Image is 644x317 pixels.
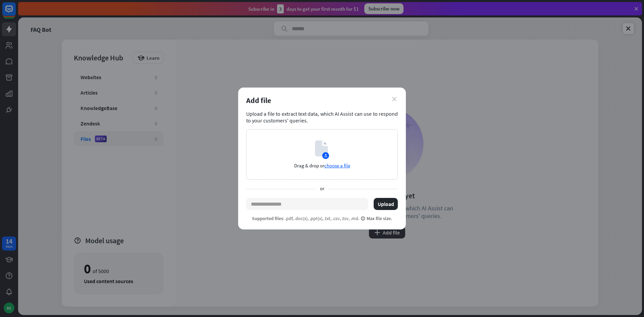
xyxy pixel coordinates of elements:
button: Upload [374,198,398,210]
span: or [316,185,328,193]
p: : .pdf, .doc(x), .ppt(x), .txt, .csv, .tsv, .md. [252,215,392,221]
p: Drag & drop or [294,162,350,169]
button: Open LiveChat chat widget [5,3,25,23]
i: close [392,97,396,101]
span: Max file size. [361,215,392,221]
span: choose a file [324,162,350,169]
span: Supported files [252,215,283,221]
div: Add file [246,96,398,105]
div: Upload a file to extract text data, which AI Assist can use to respond to your customers' queries. [246,110,398,124]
